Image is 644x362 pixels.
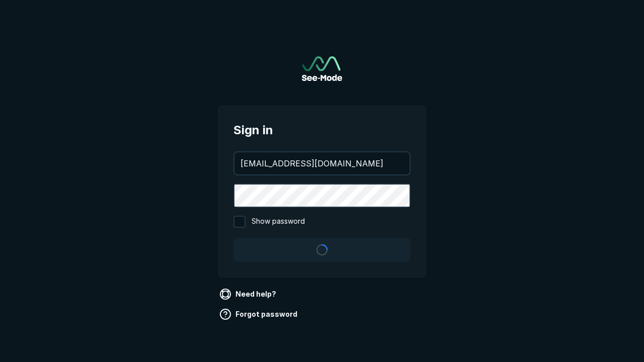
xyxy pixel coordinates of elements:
span: Sign in [233,121,411,139]
a: Go to sign in [302,56,342,81]
img: See-Mode Logo [302,56,342,81]
a: Need help? [217,286,280,302]
a: Forgot password [217,306,301,322]
input: your@email.com [234,152,410,174]
span: Show password [252,216,305,228]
